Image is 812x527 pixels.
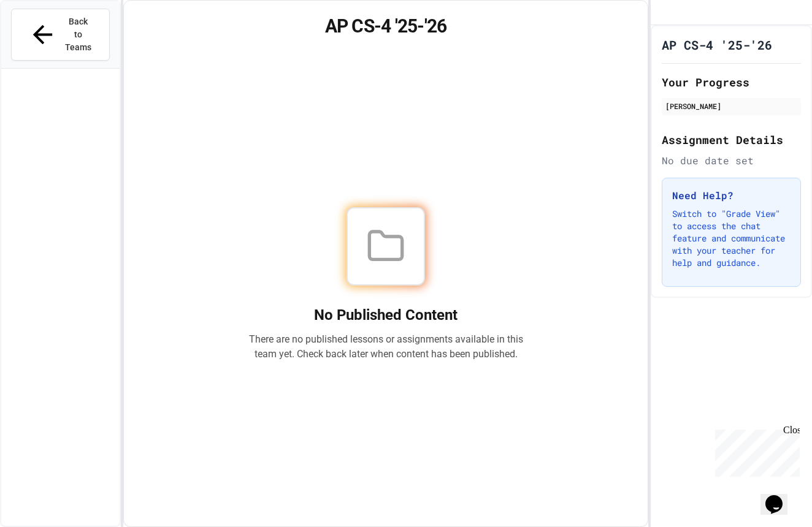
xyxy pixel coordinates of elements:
[672,208,791,269] p: Switch to "Grade View" to access the chat feature and communicate with your teacher for help and ...
[662,36,772,53] h1: AP CS-4 '25-'26
[665,100,797,112] div: [PERSON_NAME]
[710,425,800,477] iframe: chat widget
[672,188,791,203] h3: Need Help?
[5,5,85,78] div: Chat with us now!Close
[11,9,110,61] button: Back to Teams
[248,305,523,325] h2: No Published Content
[248,332,523,362] p: There are no published lessons or assignments available in this team yet. Check back later when c...
[662,153,801,168] div: No due date set
[662,131,801,148] h2: Assignment Details
[139,15,632,37] h1: AP CS-4 '25-'26
[64,15,93,54] span: Back to Teams
[760,478,800,515] iframe: chat widget
[662,74,801,91] h2: Your Progress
